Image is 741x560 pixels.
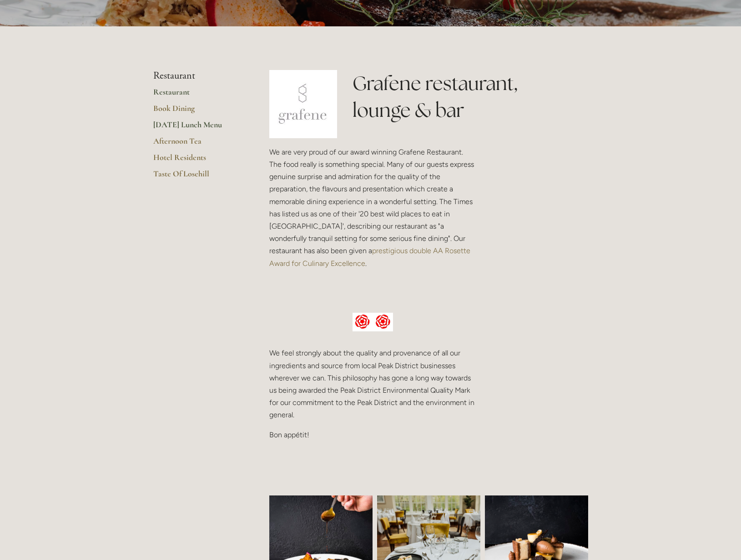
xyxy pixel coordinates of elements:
[269,347,477,421] p: We feel strongly about the quality and provenance of all our ingredients and source from local Pe...
[269,429,477,441] p: Bon appétit!
[153,169,240,185] a: Taste Of Losehill
[353,70,588,124] h1: Grafene restaurant, lounge & bar
[269,246,472,267] a: prestigious double AA Rosette Award for Culinary Excellence
[353,313,393,332] img: AA culinary excellence.jpg
[153,87,240,103] a: Restaurant
[153,120,240,136] a: [DATE] Lunch Menu
[153,70,240,82] li: Restaurant
[269,146,477,270] p: We are very proud of our award winning Grafene Restaurant. The food really is something special. ...
[153,103,240,120] a: Book Dining
[269,70,338,138] img: grafene.jpg
[153,136,240,152] a: Afternoon Tea
[153,152,240,169] a: Hotel Residents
